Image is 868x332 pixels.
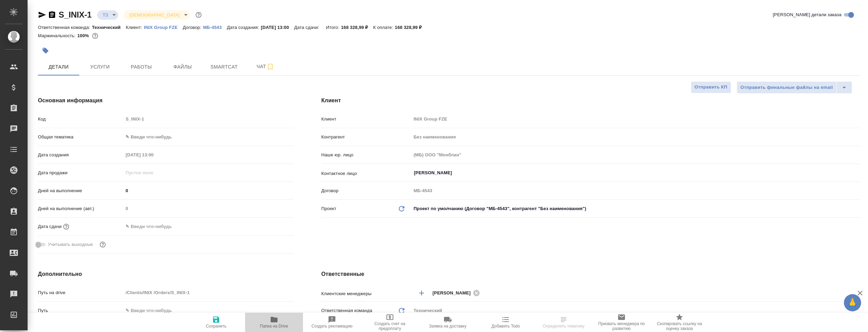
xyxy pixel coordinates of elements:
[38,152,123,158] p: Дата создания
[127,12,181,18] button: [DEMOGRAPHIC_DATA]
[38,307,123,314] p: Путь
[543,324,584,329] span: Определить тематику
[312,324,353,329] span: Создать рекламацию
[844,294,861,311] button: 🙏
[655,321,704,331] span: Скопировать ссылку на оценку заказа
[395,25,427,30] p: 168 328,99 ₽
[321,290,411,297] p: Клиентские менеджеры
[206,324,226,329] span: Сохранить
[321,134,411,141] p: Контрагент
[321,187,411,194] p: Договор
[413,285,430,301] button: Добавить менеджера
[361,313,419,332] button: Создать счет на предоплату
[38,33,77,38] p: Маржинальность:
[123,131,294,143] div: ✎ Введи что-нибудь
[341,25,373,30] p: 168 328,99 ₽
[123,305,294,315] input: ✎ Введи что-нибудь
[411,305,860,317] div: Технический
[125,63,158,71] span: Работы
[419,313,477,332] button: Заявка на доставку
[92,25,126,30] p: Технический
[42,63,75,71] span: Детали
[847,295,858,310] span: 🙏
[492,324,520,329] span: Добавить Todo
[249,62,282,71] span: Чат
[194,10,203,19] button: Доп статусы указывают на важность/срочность заказа
[126,25,144,30] p: Клиент:
[597,321,646,331] span: Призвать менеджера по развитию
[411,203,860,215] div: Проект по умолчанию (Договор "МБ-4543", контрагент "Без наименования")
[303,313,361,332] button: Создать рекламацию
[411,132,860,142] input: Пустое поле
[123,186,294,196] input: ✎ Введи что-нибудь
[294,25,321,30] p: Дата сдачи:
[38,96,294,105] h4: Основная информация
[38,134,123,141] p: Общая тематика
[411,186,860,196] input: Пустое поле
[97,10,119,20] div: ТЗ
[535,313,593,332] button: Определить тематику
[737,81,852,94] div: split button
[203,24,227,30] a: МБ-4543
[123,204,294,214] input: Пустое поле
[101,12,110,18] button: ТЗ
[38,187,123,194] p: Дней на выполнение
[38,25,92,30] p: Ответственная команда:
[433,290,475,297] span: [PERSON_NAME]
[773,11,841,18] span: [PERSON_NAME] детали заказа
[83,63,117,71] span: Услуги
[593,313,650,332] button: Призвать менеджера по развитию
[38,169,123,176] p: Дата продажи
[365,321,415,331] span: Создать счет на предоплату
[227,25,261,30] p: Дата создания:
[737,81,837,94] button: Отправить финальные файлы на email
[125,134,285,141] div: ✎ Введи что-нибудь
[123,221,183,231] input: ✎ Введи что-нибудь
[261,25,294,30] p: [DATE] 13:00
[77,33,91,38] p: 100%
[208,63,241,71] span: Smartcat
[260,324,288,329] span: Папка на Drive
[203,25,227,30] p: МБ-4543
[429,324,466,329] span: Заявка на доставку
[48,241,93,248] span: Учитывать выходные
[38,223,62,230] p: Дата сдачи
[321,307,372,314] p: Ответственная команда
[187,313,245,332] button: Сохранить
[38,205,123,212] p: Дней на выполнение (авт.)
[691,81,731,93] button: Отправить КП
[373,25,395,30] p: К оплате:
[123,114,294,124] input: Пустое поле
[38,289,123,296] p: Путь на drive
[144,25,183,30] p: INIX Group FZE
[98,240,107,249] button: Выбери, если сб и вс нужно считать рабочими днями для выполнения заказа.
[477,313,535,332] button: Добавить Todo
[123,150,183,160] input: Пустое поле
[245,313,303,332] button: Папка на Drive
[48,11,56,19] button: Скопировать ссылку
[326,25,341,30] p: Итого:
[650,313,708,332] button: Скопировать ссылку на оценку заказа
[411,114,860,124] input: Пустое поле
[38,43,53,58] button: Добавить тэг
[144,24,183,30] a: INIX Group FZE
[183,25,203,30] p: Договор:
[433,289,482,297] div: [PERSON_NAME]
[38,116,123,123] p: Код
[38,11,46,19] button: Скопировать ссылку для ЯМессенджера
[321,270,860,278] h4: Ответственные
[695,83,727,91] span: Отправить КП
[38,270,294,278] h4: Дополнительно
[857,172,858,174] button: Open
[266,63,274,71] svg: Подписаться
[321,152,411,158] p: Наше юр. лицо
[321,170,411,177] p: Контактное лицо
[123,288,294,298] input: Пустое поле
[321,96,860,105] h4: Клиент
[321,116,411,123] p: Клиент
[321,205,336,212] p: Проект
[123,168,183,178] input: Пустое поле
[59,10,92,19] a: S_INIX-1
[411,150,860,160] input: Пустое поле
[166,63,199,71] span: Файлы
